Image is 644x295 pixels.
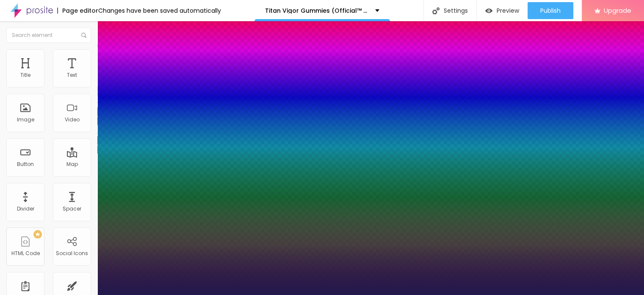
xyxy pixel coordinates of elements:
span: Publish [540,7,561,14]
img: Icone [81,33,86,38]
span: Preview [497,7,519,14]
div: Social Icons [56,250,88,256]
div: Button [17,161,34,167]
div: Image [17,117,34,123]
input: Search element [6,28,91,43]
button: Preview [477,2,528,19]
div: Changes have been saved automatically [98,8,221,14]
div: Map [66,161,78,167]
div: Video [65,117,80,123]
div: Divider [17,206,34,212]
span: Upgrade [604,7,631,14]
p: Titan Vigor Gummies (Official™ Website) – How To Order? [265,8,369,14]
img: view-1.svg [485,7,492,14]
div: Text [67,72,77,78]
div: Title [20,72,30,78]
div: Spacer [63,206,81,212]
div: HTML Code [11,250,40,256]
button: Publish [528,2,573,19]
div: Page editor [57,8,98,14]
img: Icone [432,7,439,14]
